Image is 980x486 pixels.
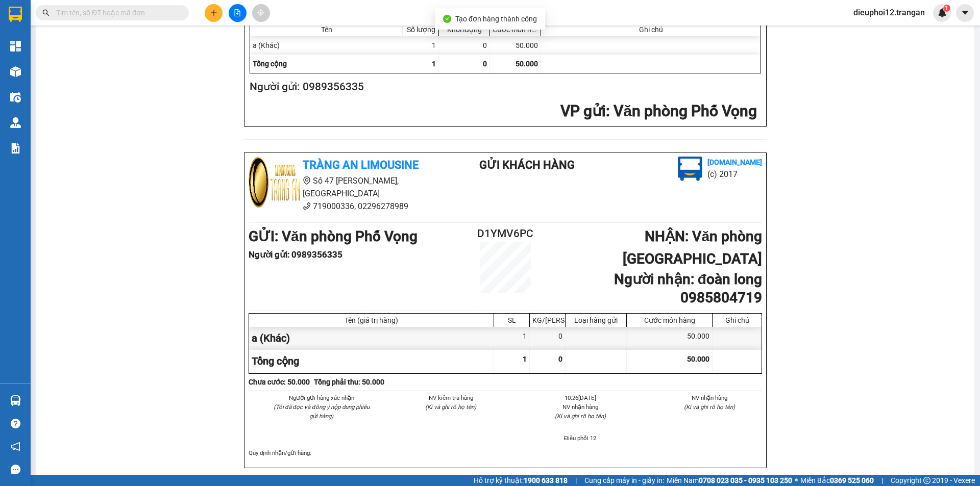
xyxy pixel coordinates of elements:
[474,475,568,486] span: Hỗ trợ kỹ thuật:
[253,60,287,68] span: Tổng cộng
[10,66,21,77] img: warehouse-icon
[494,327,530,350] div: 1
[250,36,403,55] div: a (Khác)
[524,476,568,484] strong: 1900 633 818
[249,249,342,260] b: Người gửi : 0989356335
[528,402,633,412] li: NV nhận hàng
[249,200,438,213] li: 719000336, 02296278989
[881,475,883,486] span: |
[687,355,709,363] span: 50.000
[229,4,247,22] button: file-add
[584,475,664,486] span: Cung cấp máy in - giấy in:
[530,327,566,350] div: 0
[253,25,400,34] div: Tên
[938,8,947,17] img: icon-new-feature
[303,159,419,171] b: Tràng An Limousine
[10,395,21,406] img: warehouse-icon
[795,478,798,482] span: ⚪️
[715,316,759,324] div: Ghi chú
[11,442,20,451] span: notification
[845,6,933,19] span: dieuphoi12.trangan
[252,316,491,324] div: Tên (giá trị hàng)
[667,475,792,486] span: Miền Nam
[252,355,299,367] span: Tổng cộng
[274,403,370,420] i: (Tôi đã đọc và đồng ý nộp dung phiếu gửi hàng)
[10,41,21,52] img: dashboard-icon
[257,9,264,16] span: aim
[234,9,241,16] span: file-add
[399,393,504,402] li: NV kiểm tra hàng
[442,25,487,34] div: Khối lượng
[249,228,418,245] b: GỬI : Văn phòng Phố Vọng
[432,60,436,68] span: 1
[560,102,606,120] span: VP gửi
[455,15,537,23] span: Tạo đơn hàng thành công
[249,174,438,200] li: Số 47 [PERSON_NAME], [GEOGRAPHIC_DATA]
[406,25,436,34] div: Số lượng
[303,176,311,185] span: environment
[956,4,974,22] button: caret-down
[627,327,713,350] div: 50.000
[575,475,577,486] span: |
[707,168,762,181] li: (c) 2017
[516,60,538,68] span: 50.000
[493,25,538,34] div: Cước món hàng
[678,157,702,181] img: logo.jpg
[629,316,709,324] div: Cước món hàng
[9,7,22,22] img: logo-vxr
[684,403,735,411] i: (Kí và ghi rõ họ tên)
[923,477,930,484] span: copyright
[11,419,20,428] span: question-circle
[479,159,575,171] b: Gửi khách hàng
[314,378,384,386] b: Tổng phải thu: 50.000
[42,9,50,16] span: search
[205,4,223,22] button: plus
[443,15,451,23] span: check-circle
[425,403,476,411] i: (Kí và ghi rõ họ tên)
[10,143,21,154] img: solution-icon
[249,448,762,457] div: Quy định nhận/gửi hàng :
[699,476,792,484] strong: 0708 023 035 - 0935 103 250
[11,465,20,474] span: message
[614,271,762,306] b: Người nhận : đoàn long 0985804719
[10,92,21,103] img: warehouse-icon
[544,25,758,34] div: Ghi chú
[568,316,624,324] div: Loại hàng gửi
[497,316,527,324] div: SL
[56,7,177,18] input: Tìm tên, số ĐT hoặc mã đơn
[303,202,311,210] span: phone
[945,5,948,12] span: 1
[623,228,762,267] b: NHẬN : Văn phòng [GEOGRAPHIC_DATA]
[830,476,874,484] strong: 0369 525 060
[249,378,310,386] b: Chưa cước : 50.000
[210,9,217,16] span: plus
[707,158,762,166] b: [DOMAIN_NAME]
[269,393,374,402] li: Người gửi hàng xác nhận
[483,60,487,68] span: 0
[249,327,494,350] div: a (Khác)
[528,433,633,443] li: Điều phối 12
[250,101,757,122] h2: : Văn phòng Phố Vọng
[800,475,874,486] span: Miền Bắc
[961,8,970,17] span: caret-down
[558,355,562,363] span: 0
[249,157,300,208] img: logo.jpg
[462,225,548,242] h2: D1YMV6PC
[252,4,270,22] button: aim
[657,393,763,402] li: NV nhận hàng
[943,5,950,12] sup: 1
[528,393,633,402] li: 10:26[DATE]
[403,36,439,55] div: 1
[555,413,606,420] i: (Kí và ghi rõ họ tên)
[532,316,562,324] div: KG/[PERSON_NAME]
[523,355,527,363] span: 1
[439,36,490,55] div: 0
[10,117,21,128] img: warehouse-icon
[250,79,757,95] h2: Người gửi: 0989356335
[490,36,541,55] div: 50.000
